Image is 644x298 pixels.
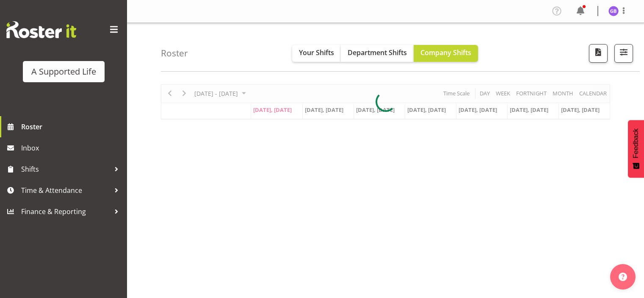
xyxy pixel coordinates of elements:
span: Inbox [21,142,123,154]
button: Filter Shifts [614,44,633,63]
button: Feedback - Show survey [628,120,644,178]
span: Feedback [632,128,640,158]
span: Finance & Reporting [21,205,110,218]
span: Time & Attendance [21,184,110,197]
img: Rosterit website logo [6,21,76,38]
span: Department Shifts [348,48,407,57]
span: Company Shifts [420,48,471,57]
span: Roster [21,120,123,133]
button: Company Shifts [414,45,478,62]
span: Your Shifts [299,48,334,57]
button: Download a PDF of the roster according to the set date range. [589,44,608,63]
img: help-xxl-2.png [619,273,627,281]
button: Department Shifts [341,45,414,62]
span: Shifts [21,163,110,175]
img: gerda-baard5817.jpg [608,6,619,16]
button: Your Shifts [292,45,341,62]
h4: Roster [161,48,188,58]
div: A Supported Life [31,65,96,78]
